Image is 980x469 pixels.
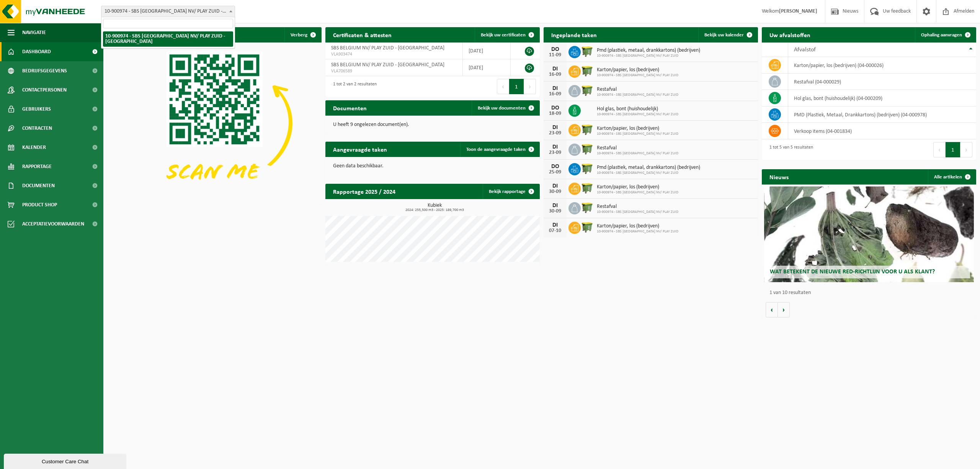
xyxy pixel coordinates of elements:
td: hol glas, bont (huishoudelijk) (04-000209) [788,90,976,106]
span: Bedrijfsgegevens [22,61,67,80]
span: Ophaling aanvragen [921,33,962,38]
span: VLA903474 [331,51,457,57]
div: 23-09 [547,150,563,155]
button: Next [524,79,536,94]
span: 10-900974 - SBS [GEOGRAPHIC_DATA] NV/ PLAY ZUID [597,229,678,234]
img: WB-1100-HPE-GN-51 [581,64,594,77]
div: 1 tot 5 van 5 resultaten [766,141,813,158]
div: 11-09 [547,52,563,58]
div: 1 tot 2 van 2 resultaten [329,78,377,95]
span: Dashboard [22,42,51,61]
span: Contactpersonen [22,80,67,100]
span: Verberg [291,33,307,38]
div: DI [547,203,563,209]
a: Bekijk rapportage [483,184,539,199]
button: 1 [509,79,524,94]
li: 10-900974 - SBS [GEOGRAPHIC_DATA] NV/ PLAY ZUID - [GEOGRAPHIC_DATA] [103,31,233,47]
a: Bekijk uw documenten [472,100,539,116]
a: Toon de aangevraagde taken [460,142,539,157]
h3: Kubiek [329,203,540,212]
button: Next [960,142,972,157]
span: Restafval [597,145,678,151]
span: SBS BELGIUM NV/ PLAY ZUID - [GEOGRAPHIC_DATA] [331,62,444,68]
h2: Certificaten & attesten [325,27,399,42]
button: Volgende [778,302,790,317]
span: Bekijk uw certificaten [481,33,526,38]
span: 10-900974 - SBS BELGIUM NV/ PLAY ZUID - ANTWERPEN [101,6,235,17]
span: 10-900974 - SBS [GEOGRAPHIC_DATA] NV/ PLAY ZUID [597,190,678,195]
span: Afvalstof [794,47,816,53]
strong: [PERSON_NAME] [779,8,817,14]
div: 18-09 [547,111,563,116]
span: 10-900974 - SBS [GEOGRAPHIC_DATA] NV/ PLAY ZUID [597,171,700,175]
span: Toon de aangevraagde taken [466,147,526,152]
div: DI [547,183,563,189]
span: Bekijk uw documenten [478,106,526,111]
span: VLA706589 [331,68,457,74]
span: 10-900974 - SBS [GEOGRAPHIC_DATA] NV/ PLAY ZUID [597,151,678,156]
img: WB-1100-HPE-GN-51 [581,162,594,175]
h2: Aangevraagde taken [325,142,395,157]
span: 10-900974 - SBS [GEOGRAPHIC_DATA] NV/ PLAY ZUID [597,73,678,78]
span: 10-900974 - SBS [GEOGRAPHIC_DATA] NV/ PLAY ZUID [597,54,700,58]
img: WB-1100-HPE-GN-51 [581,84,594,97]
span: Restafval [597,204,678,210]
span: Pmd (plastiek, metaal, drankkartons) (bedrijven) [597,47,700,54]
span: 10-900974 - SBS BELGIUM NV/ PLAY ZUID - ANTWERPEN [101,6,235,17]
div: DO [547,163,563,170]
div: 30-09 [547,209,563,214]
h2: Documenten [325,100,374,115]
div: 07-10 [547,228,563,234]
td: karton/papier, los (bedrijven) (04-000026) [788,57,976,74]
span: Hol glas, bont (huishoudelijk) [597,106,678,112]
span: 10-900974 - SBS [GEOGRAPHIC_DATA] NV/ PLAY ZUID [597,210,678,214]
div: DO [547,46,563,52]
div: 23-09 [547,131,563,136]
span: Gebruikers [22,100,51,119]
span: Documenten [22,176,55,195]
span: Wat betekent de nieuwe RED-richtlijn voor u als klant? [770,269,935,275]
h2: Nieuws [762,169,796,184]
div: DI [547,222,563,228]
div: 16-09 [547,72,563,77]
span: Product Shop [22,195,57,214]
div: DO [547,105,563,111]
button: 1 [946,142,960,157]
a: Alle artikelen [928,169,975,185]
h2: Uw afvalstoffen [762,27,818,42]
span: Acceptatievoorwaarden [22,214,84,234]
span: SBS BELGIUM NV/ PLAY ZUID - [GEOGRAPHIC_DATA] [331,45,444,51]
p: U heeft 9 ongelezen document(en). [333,122,532,127]
div: DI [547,124,563,131]
div: 25-09 [547,170,563,175]
span: Pmd (plastiek, metaal, drankkartons) (bedrijven) [597,165,700,171]
span: Karton/papier, los (bedrijven) [597,184,678,190]
img: WB-1100-HPE-GN-51 [581,221,594,234]
span: Restafval [597,87,678,93]
p: Geen data beschikbaar. [333,163,532,169]
td: [DATE] [463,42,511,59]
button: Previous [497,79,509,94]
span: 2024: 255,500 m3 - 2025: 189,700 m3 [329,208,540,212]
button: Previous [933,142,946,157]
span: Contracten [22,119,52,138]
img: WB-1100-HPE-GN-51 [581,142,594,155]
button: Verberg [284,27,321,42]
h2: Ingeplande taken [544,27,604,42]
div: DI [547,85,563,92]
span: Bekijk uw kalender [704,33,744,38]
td: verkoop items (04-001834) [788,123,976,139]
img: WB-1100-HPE-GN-51 [581,201,594,214]
div: 30-09 [547,189,563,194]
div: 16-09 [547,92,563,97]
h2: Rapportage 2025 / 2024 [325,184,403,199]
span: Karton/papier, los (bedrijven) [597,126,678,132]
img: WB-1100-HPE-GN-51 [581,45,594,58]
p: 1 van 10 resultaten [769,290,972,296]
span: Kalender [22,138,46,157]
td: restafval (04-000029) [788,74,976,90]
a: Wat betekent de nieuwe RED-richtlijn voor u als klant? [764,186,974,282]
span: Navigatie [22,23,46,42]
td: PMD (Plastiek, Metaal, Drankkartons) (bedrijven) (04-000978) [788,106,976,123]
